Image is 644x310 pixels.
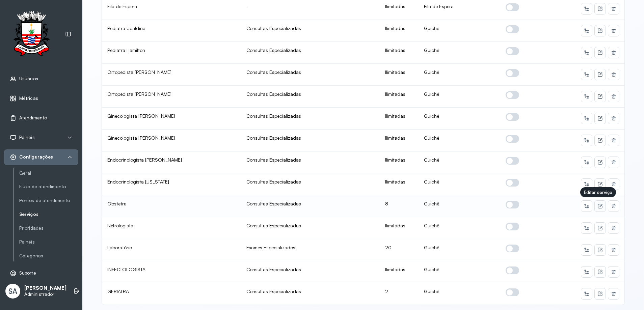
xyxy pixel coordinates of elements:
td: 2 [380,283,419,305]
td: Ilimitadas [380,261,419,283]
td: Guichê [419,86,500,108]
td: Ilimitadas [380,130,419,151]
td: Ginecologista [PERSON_NAME] [102,130,241,151]
p: Administrador [24,291,66,297]
a: Pontos de atendimento [19,198,78,203]
a: Categorias [19,253,78,259]
td: Guichê [419,217,500,239]
td: Ilimitadas [380,64,419,86]
td: Guichê [419,173,500,195]
span: Métricas [19,95,38,101]
a: Serviços [19,210,78,219]
div: Consultas Especializadas [246,47,375,53]
td: Guichê [419,261,500,283]
span: Painéis [19,135,35,140]
td: 20 [380,239,419,261]
td: Ilimitadas [380,20,419,42]
td: Pediatra Hamilton [102,42,241,64]
a: Prioridades [19,224,78,232]
div: Consultas Especializadas [246,201,375,207]
div: Consultas Especializadas [246,25,375,31]
td: Ilimitadas [380,86,419,108]
a: Usuários [10,76,73,82]
a: Painéis [19,238,78,246]
td: 8 [380,195,419,217]
a: Métricas [10,95,73,102]
td: Guichê [419,108,500,130]
td: Guichê [419,20,500,42]
td: Ilimitadas [380,151,419,173]
td: Guichê [419,151,500,173]
a: Pontos de atendimento [19,196,78,205]
a: Serviços [19,212,78,217]
div: Consultas Especializadas [246,266,375,273]
td: GERIATRA [102,283,241,305]
a: Geral [19,169,78,177]
div: Exames Especializados [246,245,375,251]
span: Configurações [19,154,53,160]
td: Ilimitadas [380,42,419,64]
div: Consultas Especializadas [246,91,375,97]
div: Consultas Especializadas [246,113,375,119]
span: Suporte [19,270,36,276]
td: Pediatra Ubaldina [102,20,241,42]
a: Categorias [19,252,78,260]
div: Consultas Especializadas [246,157,375,163]
a: Fluxo de atendimento [19,184,78,190]
td: Guichê [419,283,500,305]
td: Endocrinologista [US_STATE] [102,173,241,195]
div: Consultas Especializadas [246,69,375,75]
a: Atendimento [10,115,73,121]
div: Consultas Especializadas [246,288,375,294]
a: Prioridades [19,225,78,231]
td: Ilimitadas [380,173,419,195]
p: [PERSON_NAME] [24,285,66,291]
div: - [246,3,375,9]
td: Ilimitadas [380,108,419,130]
td: Ortopedista [PERSON_NAME] [102,64,241,86]
td: Nefrologista [102,217,241,239]
td: Ginecologista [PERSON_NAME] [102,108,241,130]
div: Consultas Especializadas [246,179,375,185]
a: Painéis [19,239,78,245]
div: Consultas Especializadas [246,135,375,141]
td: Guichê [419,42,500,64]
td: Guichê [419,64,500,86]
span: Usuários [19,76,38,82]
td: Laboratório [102,239,241,261]
span: Atendimento [19,115,47,121]
a: Fluxo de atendimento [19,182,78,191]
div: Consultas Especializadas [246,223,375,229]
a: Geral [19,170,78,176]
td: Ilimitadas [380,217,419,239]
td: Guichê [419,239,500,261]
td: Obstetra [102,195,241,217]
img: Logotipo do estabelecimento [7,11,56,58]
td: Guichê [419,130,500,151]
td: Ortopedista [PERSON_NAME] [102,86,241,108]
td: Endocrinologista [PERSON_NAME] [102,151,241,173]
td: Guichê [419,195,500,217]
td: INFECTOLOGISTA [102,261,241,283]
